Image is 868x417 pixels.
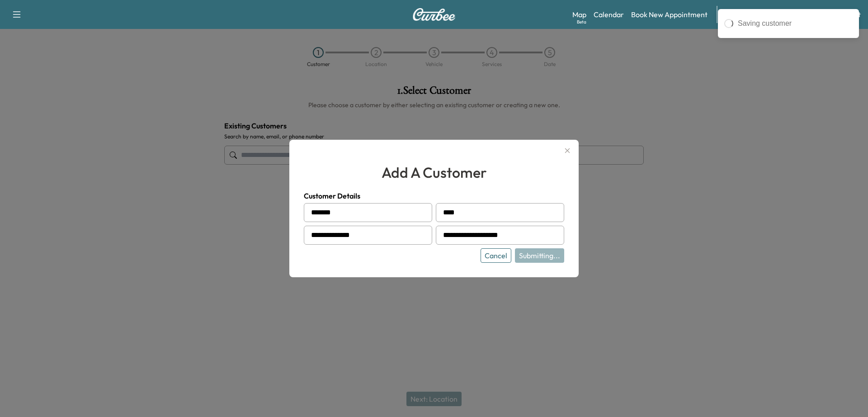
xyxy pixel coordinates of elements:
[594,9,624,20] a: Calendar
[304,190,564,201] h4: Customer Details
[412,8,456,21] img: Curbee Logo
[577,19,586,25] div: Beta
[481,248,511,263] button: Cancel
[572,9,586,20] a: MapBeta
[304,161,564,183] h2: add a customer
[631,9,708,20] a: Book New Appointment
[738,18,853,29] div: Saving customer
